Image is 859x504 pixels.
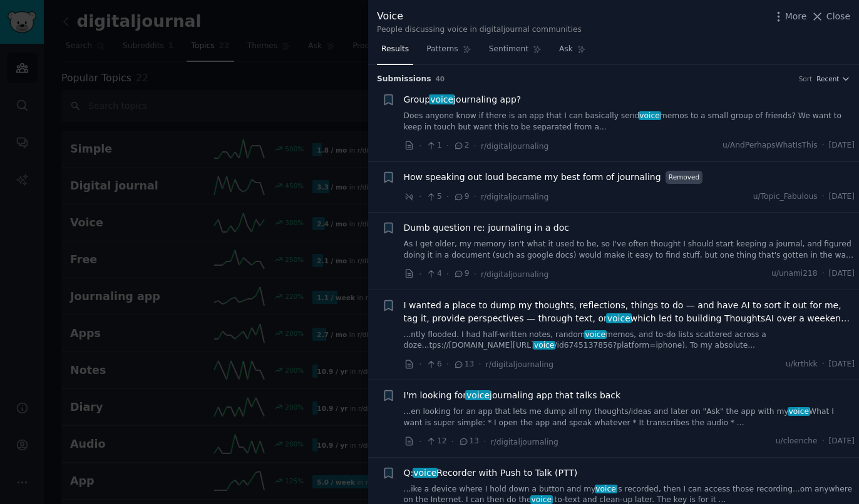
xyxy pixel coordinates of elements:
span: [DATE] [829,140,855,151]
span: u/unami218 [771,268,818,280]
span: r/digitaljournaling [491,438,558,446]
div: Voice [377,9,582,24]
span: · [822,191,825,203]
span: 6 [426,359,441,370]
a: Patterns [422,39,475,65]
button: Recent [816,74,850,83]
span: voice [595,485,617,493]
span: · [483,435,486,448]
a: I'm looking forvoicejournaling app that talks back [404,389,621,402]
span: u/AndPerhapsWhatIsThis [723,140,818,151]
span: voice [465,390,491,400]
span: r/digitaljournaling [481,193,548,201]
span: voice [413,468,438,478]
span: · [822,436,825,447]
span: r/digitaljournaling [481,270,548,279]
a: ...ntly flooded. I had half-written notes, randomvoicememos, and to-do lists scattered across a d... [404,330,855,351]
button: Close [811,10,850,23]
span: u/krthkk [786,359,818,370]
span: · [822,140,825,151]
span: · [446,190,449,203]
span: 9 [453,268,469,280]
span: · [446,268,449,281]
a: Ask [555,39,590,65]
span: Submission s [377,74,431,85]
span: [DATE] [829,268,855,280]
a: ...en looking for an app that lets me dump all my thoughts/ideas and later on "Ask" the app with ... [404,406,855,428]
span: · [419,139,421,153]
span: voice [639,111,661,120]
a: Groupvoicejournaling app? [404,93,522,106]
span: 13 [453,359,474,370]
span: Ask [559,44,573,55]
span: · [474,139,476,153]
span: · [446,358,449,371]
a: Results [377,39,413,65]
a: How speaking out loud became my best form of journaling [404,171,661,184]
span: · [419,435,421,448]
span: Results [381,44,409,55]
span: 40 [436,75,445,83]
a: Does anyone know if there is an app that I can basically sendvoicememos to a small group of frien... [404,111,855,133]
span: Removed [666,171,703,184]
a: As I get older, my memory isn't what it used to be, so I've often thought I should start keeping ... [404,239,855,261]
span: · [478,358,481,371]
span: · [446,139,449,153]
span: Close [826,10,850,23]
span: u/Topic_Fabulous [753,191,818,203]
a: Dumb question re: journaling in a doc [404,221,569,234]
span: 4 [426,268,441,280]
span: Group journaling app? [404,93,522,106]
span: voice [606,313,632,323]
span: 1 [426,140,441,151]
span: u/cloenche [776,436,818,447]
span: · [419,190,421,203]
span: voice [584,330,607,339]
span: 5 [426,191,441,203]
span: Recent [816,74,839,83]
span: 13 [458,436,479,447]
div: People discussing voice in digitaljournal communities [377,24,582,36]
span: 9 [453,191,469,203]
span: 2 [453,140,469,151]
span: Patterns [426,44,458,55]
button: More [772,10,807,23]
span: r/digitaljournaling [486,360,553,369]
span: voice [788,407,810,416]
a: Sentiment [485,39,546,65]
span: r/digitaljournaling [481,142,548,151]
span: voice [533,341,555,350]
span: 12 [426,436,446,447]
span: voice [530,495,553,504]
span: voice [429,94,455,104]
span: More [785,10,807,23]
span: · [451,435,454,448]
span: Sentiment [489,44,528,55]
span: [DATE] [829,359,855,370]
span: I'm looking for journaling app that talks back [404,389,621,402]
span: Q: Recorder with Push to Talk (PTT) [404,466,578,480]
span: [DATE] [829,436,855,447]
span: · [474,268,476,281]
a: I wanted a place to dump my thoughts, reflections, things to do — and have AI to sort it out for ... [404,299,855,325]
div: Sort [799,74,813,83]
span: · [822,268,825,280]
span: [DATE] [829,191,855,203]
a: Q:voiceRecorder with Push to Talk (PTT) [404,466,578,480]
span: · [419,358,421,371]
span: · [419,268,421,281]
span: · [474,190,476,203]
span: · [822,359,825,370]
